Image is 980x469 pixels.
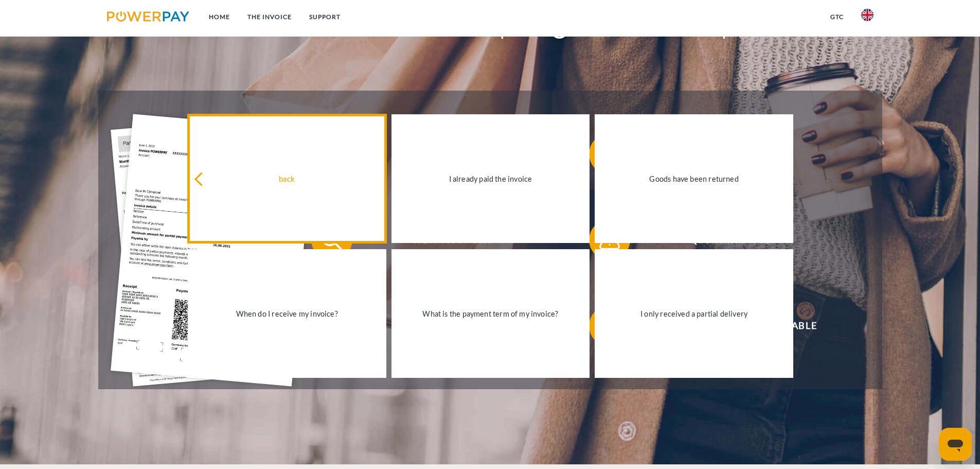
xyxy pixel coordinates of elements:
[239,8,300,26] a: THE INVOICE
[398,172,584,186] div: I already paid the invoice
[194,306,380,320] div: When do I receive my invoice?
[194,172,380,186] div: back
[107,11,190,22] img: logo-powerpay.svg
[300,8,349,26] a: Support
[861,9,874,21] img: en
[601,172,787,186] div: Goods have been returned
[398,306,584,320] div: What is the payment term of my invoice?
[939,428,972,461] iframe: Button to launch messaging window
[822,8,852,26] a: GTC
[601,306,787,320] div: I only received a partial delivery
[200,8,239,26] a: Home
